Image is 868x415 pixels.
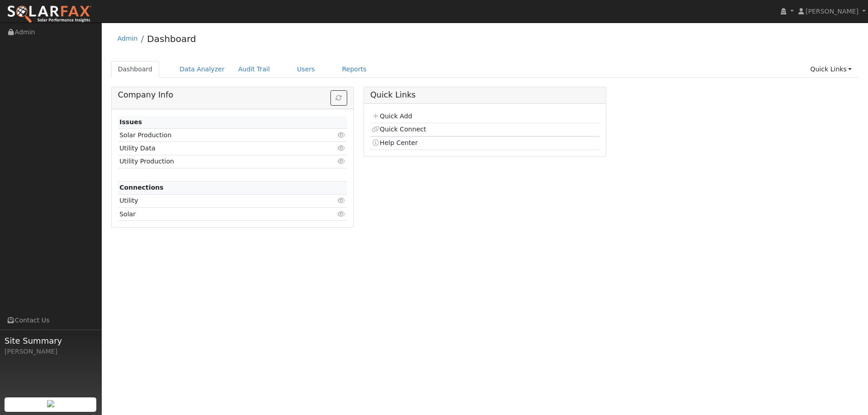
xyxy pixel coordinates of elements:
i: Click to view [338,197,346,204]
a: Quick Links [803,61,859,78]
span: [PERSON_NAME] [806,8,859,15]
a: Users [290,61,322,78]
a: Audit Trail [231,61,277,78]
h5: Quick Links [370,90,599,100]
span: Site Summary [5,335,97,347]
td: Solar [118,208,310,221]
i: Click to view [338,132,346,138]
i: Click to view [338,211,346,217]
img: SolarFax [7,5,92,24]
a: Quick Connect [372,126,426,133]
a: Admin [118,35,138,42]
div: [PERSON_NAME] [5,347,97,356]
h5: Company Info [118,90,347,100]
a: Quick Add [372,112,412,120]
a: Reports [335,61,373,78]
i: Click to view [338,145,346,151]
td: Utility [118,194,310,207]
img: retrieve [47,400,54,407]
a: Dashboard [111,61,160,78]
td: Utility Production [118,155,310,168]
a: Data Analyzer [173,61,231,78]
i: Click to view [338,158,346,164]
strong: Issues [119,118,142,126]
strong: Connections [119,184,164,191]
a: Dashboard [147,33,196,44]
td: Solar Production [118,129,310,142]
td: Utility Data [118,142,310,155]
a: Help Center [372,139,418,146]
